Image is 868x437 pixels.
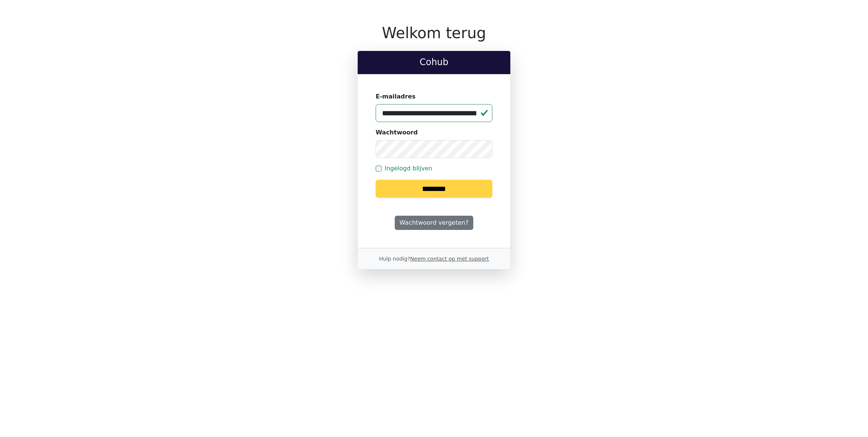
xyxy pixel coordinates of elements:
[358,24,510,42] h1: Welkom terug
[395,216,473,230] a: Wachtwoord vergeten?
[385,164,432,173] label: Ingelogd blijven
[364,57,504,68] h2: Cohub
[376,92,416,101] label: E-mailadres
[379,256,489,262] small: Hulp nodig?
[376,128,418,137] label: Wachtwoord
[410,256,489,262] a: Neem contact op met support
